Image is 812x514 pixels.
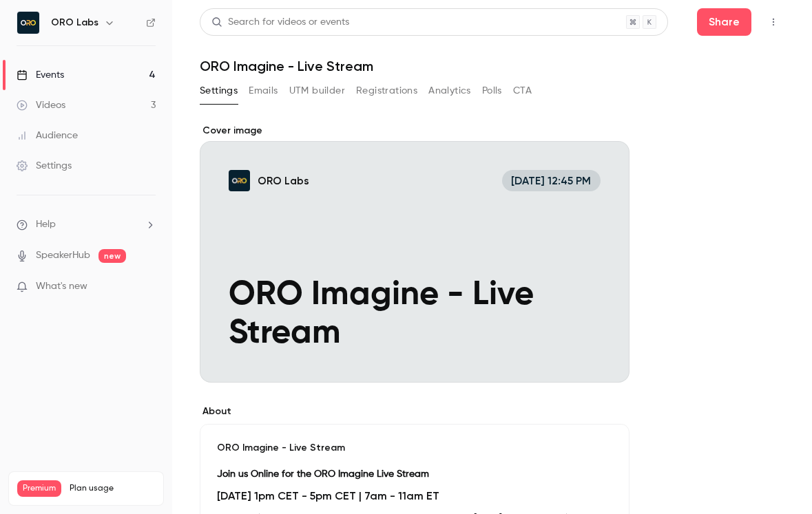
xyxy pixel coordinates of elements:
li: help-dropdown-opener [17,217,156,232]
button: Emails [249,80,278,102]
label: Cover image [200,124,629,138]
img: ORO Labs [17,12,39,34]
h1: ORO Imagine - Live Stream [200,58,784,74]
iframe: Noticeable Trigger [139,281,156,293]
label: About [200,405,629,418]
a: SpeakerHub [36,248,90,263]
section: Cover image [200,124,629,383]
span: Help [36,217,56,232]
strong: Join us Online for the ORO Imagine Live Stream [217,469,429,479]
span: Plan usage [70,483,155,494]
strong: [DATE] 1pm CET - 5pm CET | 7am - 11am ET [217,489,439,502]
button: CTA [513,80,532,102]
p: ORO Imagine - Live Stream [217,441,612,455]
span: new [98,249,126,263]
span: Premium [17,480,61,497]
button: Settings [200,80,238,102]
div: Search for videos or events [211,15,349,30]
button: Polls [482,80,502,102]
button: Analytics [428,80,471,102]
button: Registrations [356,80,417,102]
span: What's new [36,279,87,294]
div: Videos [17,98,65,112]
button: UTM builder [289,80,345,102]
div: Settings [17,159,72,173]
h6: ORO Labs [51,16,98,30]
div: Events [17,68,64,82]
button: Share [697,8,751,36]
div: Audience [17,129,78,142]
